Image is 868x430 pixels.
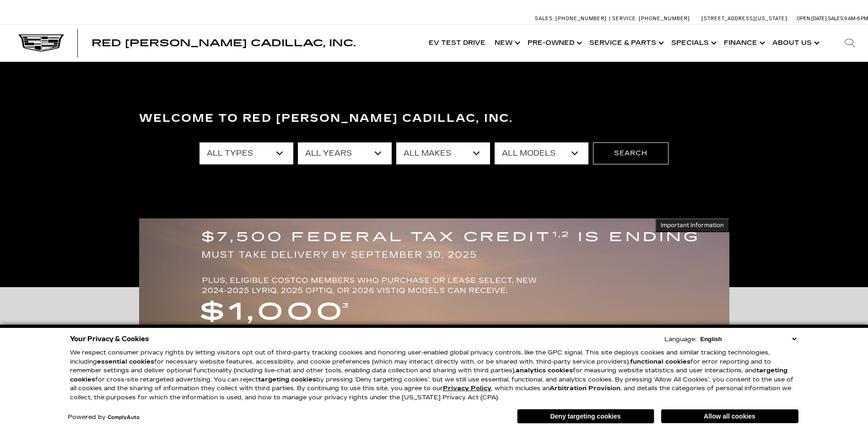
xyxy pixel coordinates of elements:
span: Sales: [535,16,554,22]
span: [PHONE_NUMBER] [639,16,690,22]
span: Open [DATE] [797,16,827,22]
strong: targeting cookies [258,376,316,383]
strong: functional cookies [630,358,690,365]
a: Privacy Policy [443,385,491,392]
strong: analytics cookies [516,367,573,374]
button: Deny targeting cookies [517,409,654,424]
span: [PHONE_NUMBER] [555,16,607,22]
a: EV Test Drive [424,25,490,61]
select: Language Select [698,335,798,343]
a: [STREET_ADDRESS][US_STATE] [701,16,787,22]
strong: Arbitration Provision [550,385,620,392]
span: Service: [612,16,637,22]
strong: targeting cookies [70,367,787,383]
select: Filter by model [495,142,588,164]
span: Sales: [828,16,844,22]
span: Your Privacy & Cookies [70,332,149,345]
button: Allow all cookies [661,409,798,423]
a: Service & Parts [585,25,667,61]
a: Pre-Owned [523,25,585,61]
a: Finance [719,25,768,61]
span: Red [PERSON_NAME] Cadillac, Inc. [92,38,356,49]
div: Powered by [68,414,140,420]
select: Filter by make [396,142,490,164]
a: Sales: [PHONE_NUMBER] [535,16,609,21]
h3: Welcome to Red [PERSON_NAME] Cadillac, Inc. [139,109,729,128]
a: Specials [667,25,719,61]
select: Filter by year [298,142,392,164]
div: Language: [664,337,696,343]
p: We respect consumer privacy rights by letting visitors opt out of third-party tracking cookies an... [70,348,798,402]
strong: essential cookies [97,358,154,365]
select: Filter by type [199,142,293,164]
a: Service: [PHONE_NUMBER] [609,16,692,21]
img: Cadillac Dark Logo with Cadillac White Text [18,34,64,52]
a: ComplyAuto [108,415,140,420]
a: Red [PERSON_NAME] Cadillac, Inc. [92,38,356,48]
span: 9 AM-6 PM [844,16,868,22]
a: New [490,25,523,61]
span: Important Information [661,222,724,229]
button: Important Information [655,218,729,232]
a: About Us [768,25,822,61]
button: Search [593,142,669,164]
